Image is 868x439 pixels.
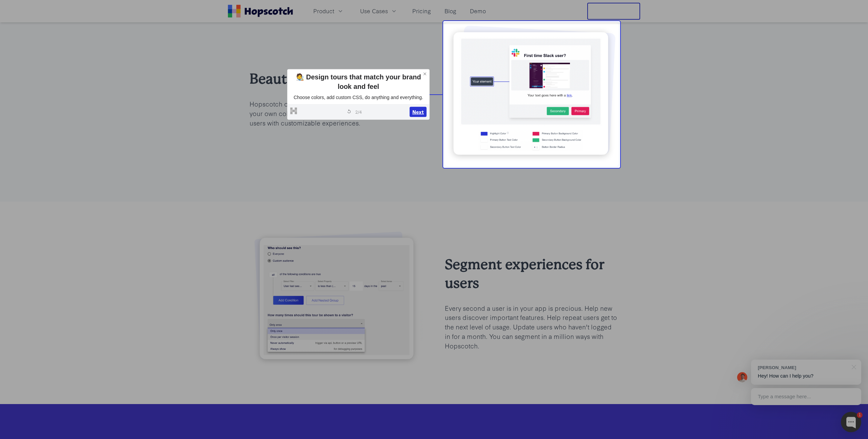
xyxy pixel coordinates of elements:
[290,94,427,101] p: Choose colors, add custom CSS, do anything and everything.
[355,109,362,115] span: 2 / 4
[467,5,489,17] a: Demo
[445,303,618,350] p: Every second a user is in your app is precious. Help new users discover important features. Help ...
[445,23,618,166] img: on brand onboarding tour experiences with hopscotch
[758,364,848,371] div: [PERSON_NAME]
[587,3,640,20] button: Free Trial
[442,5,459,17] a: Blog
[356,5,401,17] button: Use Cases
[758,373,854,380] p: Hey! How can I help you?
[737,372,747,382] img: Mark Spera
[250,99,423,128] p: Hopscotch onboarding widgets look like your brand. Use your own colors, images, buttons, and more...
[313,7,334,15] span: Product
[410,107,427,117] button: Next
[309,5,348,17] button: Product
[228,5,293,18] a: Home
[857,412,863,418] div: 1
[290,72,427,91] div: 🧑‍🎨 Design tours that match your brand look and feel
[250,229,423,369] img: targeting customers with hopscotch onboarding flows
[445,255,618,292] h2: Segment experiences for users
[751,388,861,405] div: Type a message here...
[250,70,423,88] h2: Beautiful designs
[410,5,434,17] a: Pricing
[360,7,388,15] span: Use Cases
